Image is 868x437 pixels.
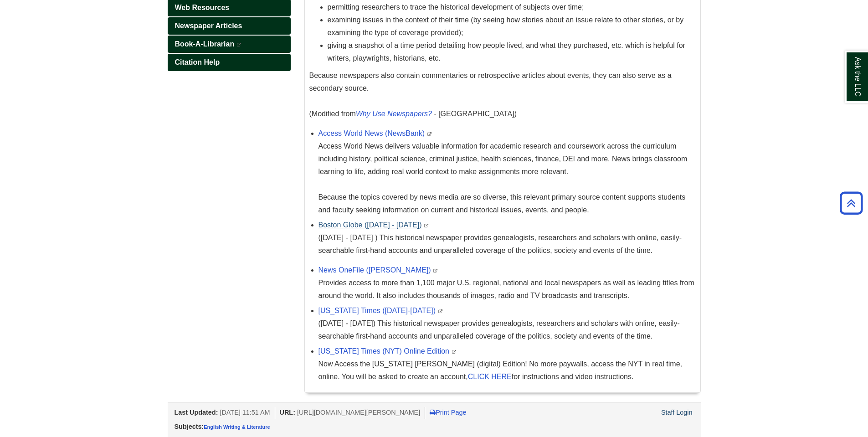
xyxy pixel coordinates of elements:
[318,317,696,343] div: ([DATE] - [DATE]) This historical newspaper provides genealogists, researchers and scholars with ...
[318,221,422,229] a: Boston Globe ([DATE] - [DATE])
[236,43,242,47] i: This link opens in a new window
[427,132,432,136] i: This link opens in a new window
[318,266,431,274] a: News OneFile ([PERSON_NAME])
[175,22,242,30] span: Newspaper Articles
[175,58,220,66] span: Citation Help
[309,69,696,120] p: Because newspapers also contain commentaries or retrospective articles about events, they can als...
[297,409,420,416] span: [URL][DOMAIN_NAME][PERSON_NAME]
[318,358,696,383] div: Now Access the [US_STATE] [PERSON_NAME] (digital) Edition! No more paywalls, access the NYT in re...
[318,347,449,355] a: [US_STATE] Times (NYT) Online Edition
[430,409,436,416] i: Print Page
[175,423,204,430] span: Subjects:
[318,277,696,302] div: Provides access to more than 1,100 major U.S. regional, national and local newspapers as well as ...
[168,54,291,71] a: Citation Help
[468,373,512,380] a: CLICK HERE
[220,409,270,416] span: [DATE] 11:51 AM
[168,17,291,35] a: Newspaper Articles
[318,129,425,137] a: Access World News (NewsBank)
[175,4,230,11] span: Web Resources
[168,36,291,53] a: Book-A-Librarian
[451,350,457,354] i: This link opens in a new window
[318,231,696,257] p: ([DATE] - [DATE] ) This historical newspaper provides genealogists, researchers and scholars with...
[175,409,218,416] span: Last Updated:
[318,140,696,216] div: Access World News delivers valuable information for academic research and coursework across the c...
[328,14,696,39] li: examining issues in the context of their time (by seeing how stories about an issue relate to oth...
[280,409,295,416] span: URL:
[175,40,235,48] span: Book-A-Librarian
[430,409,466,416] a: Print Page
[328,1,696,14] li: permitting researchers to trace the historical development of subjects over time;
[837,197,866,209] a: Back to Top
[328,39,696,65] li: giving a snapshot of a time period detailing how people lived, and what they purchased, etc. whic...
[433,269,438,273] i: This link opens in a new window
[204,424,270,430] a: English Writing & Literature
[318,307,436,314] a: [US_STATE] Times ([DATE]-[DATE])
[424,224,429,228] i: This link opens in a new window
[661,409,693,416] a: Staff Login
[437,309,443,314] i: This link opens in a new window
[356,110,432,118] a: Why Use Newspapers?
